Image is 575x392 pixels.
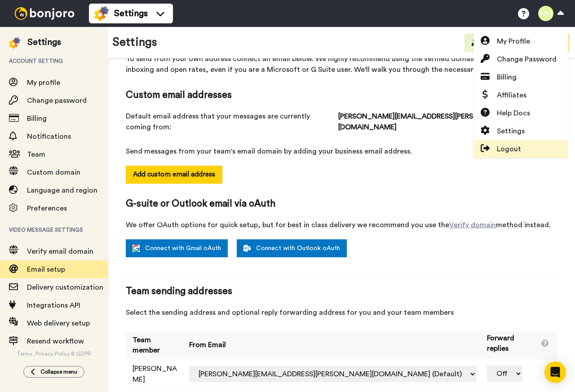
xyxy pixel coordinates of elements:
[126,111,557,132] span: Default email address that your messages are currently coming from:
[27,97,87,104] span: Change password
[243,245,251,252] img: outlook-white.svg
[27,284,103,291] span: Delivery customization
[133,245,140,252] img: google.svg
[126,359,182,388] td: [PERSON_NAME]
[497,36,530,47] span: My Profile
[473,68,568,86] a: Billing
[27,266,65,273] span: Email setup
[126,285,557,298] span: Team sending addresses
[473,104,568,122] a: Help Docs
[27,320,90,327] span: Web delivery setup
[497,72,517,83] span: Billing
[237,239,347,257] a: Connect with Outlook oAuth
[11,7,78,20] img: bj-logo-header-white.svg
[126,166,222,184] button: Add custom email address
[23,366,84,378] button: Collapse menu
[497,54,557,65] span: Change Password
[126,197,557,211] span: G-suite or Outlook email via oAuth
[94,6,109,21] img: settings-colored.svg
[9,37,20,48] img: settings-colored.svg
[27,151,45,158] span: Team
[126,53,557,75] span: To send from your own address connect an email below. We highly recommend using the verified doma...
[27,248,93,255] span: Verify email domain
[126,88,557,102] span: Custom email addresses
[27,133,71,140] span: Notifications
[497,144,521,154] span: Logout
[464,34,509,52] button: Invite
[487,333,538,354] span: Forward replies
[126,220,557,230] span: We offer OAuth options for quick setup, but for best in class delivery we recommend you use the m...
[126,239,228,257] a: Connect with Gmail oAuth
[544,361,566,383] div: Open Intercom Messenger
[27,187,97,194] span: Language and region
[27,205,67,212] span: Preferences
[497,126,525,137] span: Settings
[473,122,568,140] a: Settings
[182,331,480,359] th: From Email
[27,36,61,48] div: Settings
[126,331,182,359] th: Team member
[473,140,568,158] a: Logout
[473,32,568,50] a: My Profile
[473,86,568,104] a: Affiliates
[126,146,557,157] span: Send messages from your team's email domain by adding your business email address.
[114,7,148,20] span: Settings
[497,108,530,119] span: Help Docs
[27,302,80,309] span: Integrations API
[27,79,60,86] span: My profile
[497,90,526,101] span: Affiliates
[40,368,77,375] span: Collapse menu
[338,111,557,132] span: [PERSON_NAME][EMAIL_ADDRESS][PERSON_NAME][DOMAIN_NAME]
[27,115,47,122] span: Billing
[27,338,84,345] span: Resend workflow
[449,221,496,229] a: Verify domain
[126,307,557,318] span: Select the sending address and optional reply forwarding address for you and your team members
[112,36,157,49] h1: Settings
[27,169,80,176] span: Custom domain
[473,50,568,68] a: Change Password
